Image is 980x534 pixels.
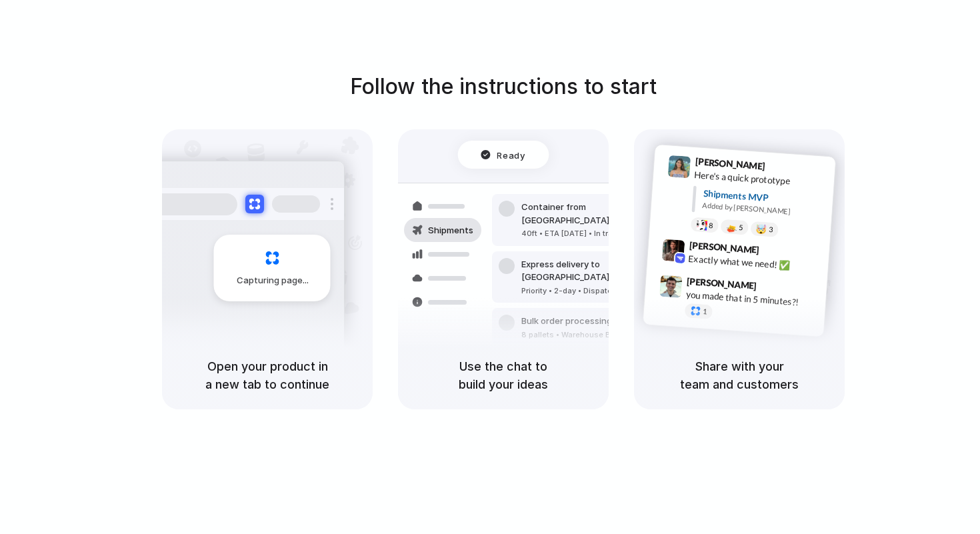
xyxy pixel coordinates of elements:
span: 1 [703,308,707,315]
h5: Share with your team and customers [650,357,829,393]
span: 3 [769,226,773,233]
div: Priority • 2-day • Dispatched [521,285,665,297]
div: 40ft • ETA [DATE] • In transit [521,228,665,239]
span: Capturing page [237,274,311,287]
span: 9:41 AM [769,161,797,177]
span: [PERSON_NAME] [695,154,765,173]
div: Here's a quick prototype [694,168,827,191]
div: 8 pallets • Warehouse B • Packed [521,329,645,341]
span: Ready [497,148,525,161]
div: you made that in 5 minutes?! [685,288,819,311]
span: [PERSON_NAME] [689,238,759,257]
span: 8 [709,222,713,229]
div: Express delivery to [GEOGRAPHIC_DATA] [521,258,665,284]
div: Bulk order processing [521,315,645,328]
h5: Open your product in a new tab to continue [178,357,357,393]
div: Exactly what we need! ✅ [688,252,821,275]
h5: Use the chat to build your ideas [414,357,593,393]
div: Shipments MVP [703,187,826,209]
span: 9:47 AM [761,281,788,297]
div: 🤯 [756,225,767,235]
span: 5 [739,224,743,231]
h1: Follow the instructions to start [350,71,657,103]
div: Container from [GEOGRAPHIC_DATA] [521,201,665,227]
span: Shipments [428,224,473,237]
div: Added by [PERSON_NAME] [702,200,825,219]
span: [PERSON_NAME] [687,274,757,293]
span: 9:42 AM [763,245,791,261]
